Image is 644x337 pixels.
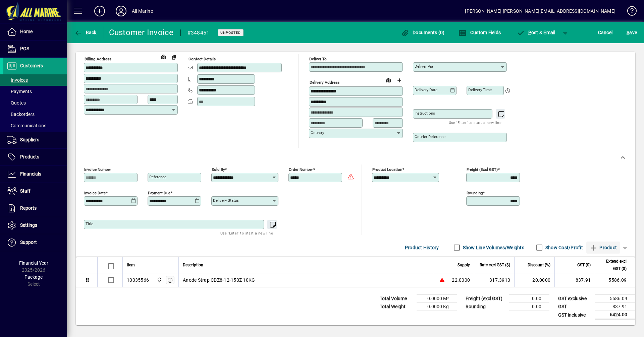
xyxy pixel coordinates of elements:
span: Home [20,29,33,34]
mat-label: Deliver To [309,57,327,61]
a: Knowledge Base [622,1,636,23]
td: 0.00 [509,295,549,303]
span: Extend excl GST ($) [599,258,627,272]
td: Total Weight [376,303,417,311]
mat-label: Delivery time [468,87,492,92]
span: Financial Year [19,260,48,266]
a: Home [3,23,67,40]
button: Back [72,26,98,39]
span: Product History [405,242,439,253]
a: Suppliers [3,132,67,148]
span: Cancel [598,27,613,38]
td: GST exclusive [555,295,595,303]
mat-label: Deliver via [415,64,433,69]
mat-label: Title [86,221,93,226]
span: Rate excl GST ($) [480,261,510,269]
td: Freight (excl GST) [462,295,509,303]
span: S [627,30,629,35]
span: Staff [20,188,31,194]
mat-label: Courier Reference [415,134,445,139]
span: Unposted [220,30,241,35]
a: Reports [3,200,67,217]
mat-label: Order number [289,167,313,172]
span: ave [627,27,637,38]
td: Total Volume [376,295,417,303]
button: Choose address [394,75,405,86]
span: ost & Email [517,30,555,35]
a: Invoices [3,74,67,86]
button: Custom Fields [457,26,502,39]
div: #348451 [187,27,210,38]
a: Products [3,149,67,165]
a: View on map [158,51,169,62]
span: Backorders [7,112,35,117]
td: 6424.00 [595,311,635,319]
span: Suppliers [20,137,39,142]
mat-label: Payment due [148,191,170,195]
button: Cancel [596,26,614,39]
td: GST [555,303,595,311]
td: 0.0000 Kg [417,303,457,311]
label: Show Cost/Profit [544,244,583,251]
span: Package [24,274,43,280]
td: 837.91 [595,303,635,311]
div: [PERSON_NAME] [PERSON_NAME][EMAIL_ADDRESS][DOMAIN_NAME] [465,6,615,16]
span: POS [20,46,29,51]
td: 5586.09 [595,295,635,303]
mat-label: Invoice date [84,191,106,195]
span: Payments [7,89,32,94]
div: 317.3913 [478,277,510,283]
mat-label: Invoice number [84,167,111,172]
td: 0.00 [509,303,549,311]
div: Customer Invoice [109,27,174,38]
span: Discount (%) [528,261,550,269]
td: GST inclusive [555,311,595,319]
a: Financials [3,166,67,183]
span: Quotes [7,100,26,106]
button: Product History [402,242,442,254]
span: Documents (0) [401,30,445,35]
a: Support [3,234,67,251]
span: Communications [7,123,46,128]
mat-label: Sold by [212,167,225,172]
span: Item [127,261,135,269]
app-page-header-button: Back [67,26,104,39]
a: Staff [3,183,67,200]
div: All Marine [132,6,153,16]
span: Product [590,242,617,253]
label: Show Line Volumes/Weights [462,244,524,251]
a: Communications [3,120,67,131]
mat-hint: Use 'Enter' to start a new line [449,119,501,126]
mat-label: Freight (excl GST) [467,167,498,172]
span: P [528,30,531,35]
mat-label: Country [311,130,324,135]
span: Financials [20,171,41,177]
button: Product [586,242,620,254]
span: GST ($) [577,261,591,269]
a: View on map [383,75,394,85]
mat-label: Reference [149,175,166,179]
span: Settings [20,222,37,228]
mat-label: Delivery status [213,198,239,203]
button: Post & Email [513,26,559,39]
button: Profile [110,5,132,17]
mat-label: Delivery date [415,87,437,92]
span: Invoices [7,77,28,83]
button: Save [625,26,639,39]
mat-label: Rounding [467,191,483,195]
a: Quotes [3,97,67,109]
span: 22.0000 [452,277,470,283]
td: 837.91 [554,273,595,287]
mat-label: Product location [372,167,402,172]
td: 0.0000 M³ [417,295,457,303]
button: Add [89,5,110,17]
div: 10035566 [127,277,149,283]
span: Custom Fields [459,30,501,35]
span: Customers [20,63,43,68]
span: Products [20,154,39,159]
span: Description [183,261,203,269]
span: Supply [458,261,470,269]
a: Settings [3,217,67,234]
span: Support [20,240,37,245]
td: 5586.09 [595,273,635,287]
